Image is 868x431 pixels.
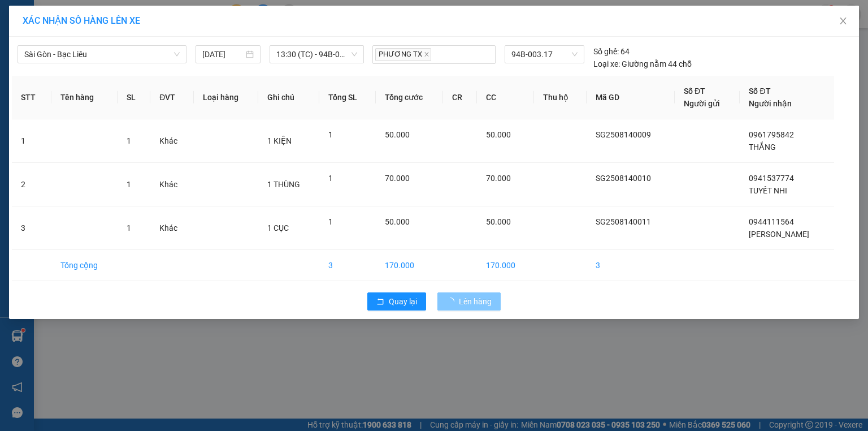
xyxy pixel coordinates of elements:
span: 50.000 [385,130,410,139]
span: SG2508140009 [596,130,651,139]
span: 1 [127,180,131,189]
button: Close [827,6,859,37]
span: Lên hàng [459,295,492,308]
input: 14/08/2025 [202,48,244,61]
span: Người gửi [684,99,720,108]
th: CC [477,76,534,119]
span: 1 CỤC [267,223,289,232]
th: ĐVT [150,76,194,119]
span: Số ĐT [684,87,705,96]
td: Khác [150,119,194,163]
span: SG2508140011 [596,217,651,226]
span: 50.000 [486,217,511,226]
span: 1 KIỆN [267,136,292,145]
span: environment [65,27,74,36]
span: 1 [328,130,333,139]
td: Tổng cộng [51,250,118,281]
th: Thu hộ [534,76,587,119]
td: 3 [319,250,376,281]
th: Ghi chú [258,76,319,119]
span: 1 [127,223,131,232]
span: 1 [328,174,333,183]
th: Mã GD [587,76,675,119]
span: loading [446,298,459,305]
td: 3 [587,250,675,281]
span: 1 THÙNG [267,180,300,189]
span: 13:30 (TC) - 94B-003.17 [276,46,358,63]
td: 170.000 [376,250,443,281]
span: close [839,16,848,25]
td: Khác [150,163,194,206]
span: XÁC NHẬN SỐ HÀNG LÊN XE [23,15,140,26]
span: PHƯƠNG TX [375,48,431,61]
div: 64 [593,45,630,58]
button: Lên hàng [437,292,501,311]
td: 1 [12,119,51,163]
td: 3 [12,206,51,250]
span: phone [65,41,74,50]
span: SG2508140010 [596,174,651,183]
span: THẮNG [749,143,776,152]
td: Khác [150,206,194,250]
div: Giường nằm 44 chỗ [593,58,692,70]
th: Loại hàng [194,76,258,119]
span: 0941537774 [749,174,794,183]
span: Quay lại [389,295,417,308]
span: 0944111564 [749,217,794,226]
span: Số ghế: [593,45,619,58]
li: 995 [PERSON_NAME] [5,25,215,39]
th: Tổng cước [376,76,443,119]
span: Số ĐT [749,87,770,96]
span: 70.000 [486,174,511,183]
li: 0946 508 595 [5,39,215,53]
span: rollback [376,298,384,307]
td: 170.000 [477,250,534,281]
span: 50.000 [486,130,511,139]
span: 1 [127,136,131,145]
th: Tên hàng [51,76,118,119]
b: GỬI : [GEOGRAPHIC_DATA] [5,71,196,89]
span: [PERSON_NAME] [749,230,809,239]
th: SL [118,76,150,119]
b: Nhà Xe Hà My [65,7,150,21]
span: TUYẾT NHI [749,186,787,195]
td: 2 [12,163,51,206]
span: 50.000 [385,217,410,226]
span: close [424,51,429,57]
th: CR [443,76,477,119]
button: rollbackQuay lại [367,292,426,311]
span: 0961795842 [749,130,794,139]
span: 94B-003.17 [511,46,577,63]
th: Tổng SL [319,76,376,119]
span: Sài Gòn - Bạc Liêu [24,46,180,63]
span: 1 [328,217,333,226]
th: STT [12,76,51,119]
span: Loại xe: [593,58,620,70]
span: 70.000 [385,174,410,183]
span: Người nhận [749,99,792,108]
